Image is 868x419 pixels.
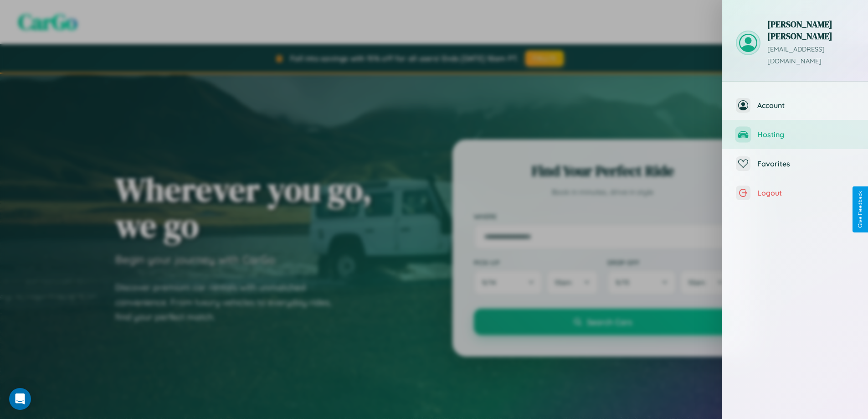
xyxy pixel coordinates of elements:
button: Logout [722,178,868,207]
button: Hosting [722,120,868,149]
h3: [PERSON_NAME] [PERSON_NAME] [767,18,854,42]
span: Favorites [757,159,854,168]
div: Give Feedback [857,191,863,228]
button: Account [722,91,868,120]
button: Favorites [722,149,868,178]
div: Open Intercom Messenger [9,388,31,410]
span: Logout [757,188,854,197]
span: Account [757,101,854,110]
span: Hosting [757,130,854,139]
p: [EMAIL_ADDRESS][DOMAIN_NAME] [767,44,854,67]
